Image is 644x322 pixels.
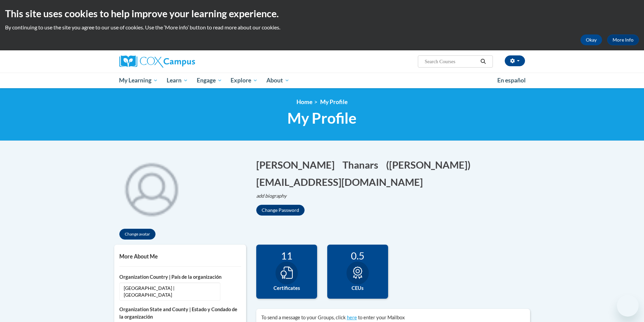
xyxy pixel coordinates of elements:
span: Engage [197,76,222,84]
button: Change avatar [119,229,156,240]
a: Learn [162,73,192,88]
p: By continuing to use the site you agree to our use of cookies. Use the ‘More info’ button to read... [5,24,639,31]
img: Cox Campus [119,55,195,68]
h5: More About Me [119,253,241,259]
label: CEUs [332,284,383,292]
h2: This site uses cookies to help improve your learning experience. [5,7,639,20]
span: My Profile [287,109,357,127]
button: Edit email address [256,175,427,189]
button: Search [478,57,488,66]
button: Edit screen name [386,158,475,172]
span: To send a message to your Groups, click [261,315,346,320]
a: My Learning [115,73,163,88]
span: My Profile [320,98,348,105]
img: profile avatar [114,151,189,225]
span: Explore [231,76,258,84]
span: to enter your Mailbox [358,315,405,320]
label: Organization Country | País de la organización [119,273,241,281]
button: Edit biography [256,192,292,200]
span: Learn [167,76,188,84]
button: Edit first name [256,158,339,172]
div: 11 [261,250,312,262]
div: Main menu [109,73,535,88]
a: Explore [226,73,262,88]
input: Search Courses [424,57,478,66]
label: Certificates [261,284,312,292]
i: add biography [256,193,287,199]
span: About [266,76,289,84]
iframe: Button to launch messaging window [617,295,639,317]
span: [GEOGRAPHIC_DATA] | [GEOGRAPHIC_DATA] [119,282,220,301]
label: Organization State and County | Estado y Condado de la organización [119,306,241,321]
a: Engage [192,73,226,88]
button: Change Password [256,205,305,216]
button: Edit last name [342,158,383,172]
span: My Learning [119,76,158,84]
div: Click to change the profile picture [114,151,189,225]
button: Okay [580,34,602,45]
button: Account Settings [505,55,525,66]
a: Home [296,98,312,105]
span: En español [497,77,526,84]
div: 0.5 [332,250,383,262]
a: here [347,315,357,320]
a: About [262,73,294,88]
a: En español [493,73,530,88]
a: More Info [607,34,639,45]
